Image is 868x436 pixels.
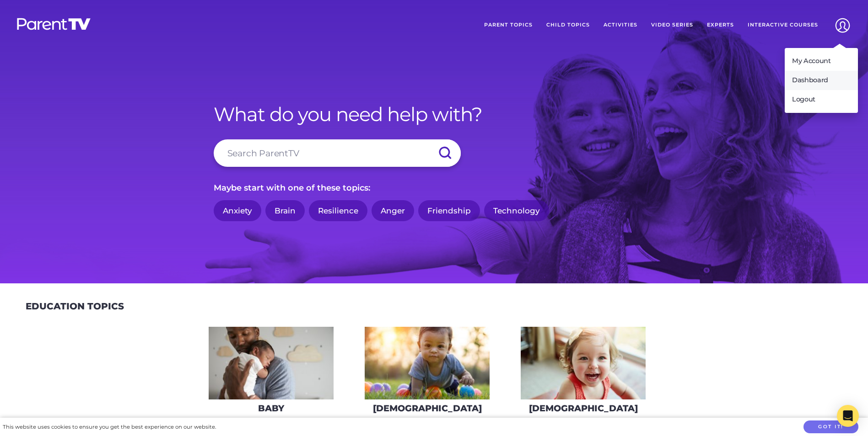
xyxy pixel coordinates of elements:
a: Brain [265,200,305,222]
a: Technology [484,200,549,222]
a: My Account [785,52,858,71]
h2: Education Topics [26,301,124,312]
a: Experts [700,14,741,37]
img: iStock-620709410-275x160.jpg [365,327,490,399]
input: Submit [429,139,461,167]
img: iStock-678589610_super-275x160.jpg [521,327,646,399]
p: Maybe start with one of these topics: [214,181,655,195]
a: Dashboard [785,71,858,90]
a: Friendship [418,200,480,222]
h3: Baby [258,403,284,414]
h1: What do you need help with? [214,103,655,126]
a: [DEMOGRAPHIC_DATA] [364,326,490,420]
a: Interactive Courses [741,14,825,37]
div: Open Intercom Messenger [837,405,859,427]
button: Got it! [803,420,858,434]
a: Baby [208,326,334,420]
a: Child Topics [539,14,597,37]
input: Search ParentTV [214,139,461,167]
h3: [DEMOGRAPHIC_DATA] [529,403,638,414]
a: Resilience [309,200,367,222]
img: Account [831,14,854,37]
a: Logout [785,90,858,109]
a: Anxiety [214,200,261,222]
img: parenttv-logo-white.4c85aaf.svg [16,17,92,31]
a: Activities [597,14,644,37]
a: Anger [372,200,414,222]
a: Parent Topics [477,14,539,37]
a: Video Series [644,14,700,37]
a: [DEMOGRAPHIC_DATA] [520,326,646,420]
h3: [DEMOGRAPHIC_DATA] [373,403,482,414]
div: This website uses cookies to ensure you get the best experience on our website. [3,422,216,432]
img: AdobeStock_144860523-275x160.jpeg [209,327,334,399]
